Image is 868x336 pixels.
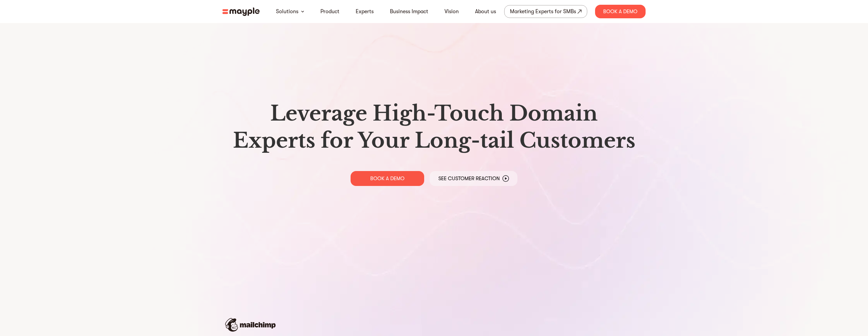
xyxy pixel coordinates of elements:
[370,175,405,182] p: BOOK A DEMO
[225,318,276,332] img: mailchimp-logo
[438,175,500,182] p: See Customer Reaction
[445,7,459,16] a: Vision
[320,7,339,16] a: Product
[228,100,640,154] h1: Leverage High-Touch Domain Experts for Your Long-tail Customers
[430,171,517,186] a: See Customer Reaction
[276,7,298,16] a: Solutions
[356,7,374,16] a: Experts
[475,7,496,16] a: About us
[390,7,428,16] a: Business Impact
[222,7,260,16] img: mayple-logo
[595,5,646,18] div: Book A Demo
[504,5,587,18] a: Marketing Experts for SMBs
[351,171,424,186] a: BOOK A DEMO
[510,7,576,16] div: Marketing Experts for SMBs
[301,10,304,13] img: arrow-down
